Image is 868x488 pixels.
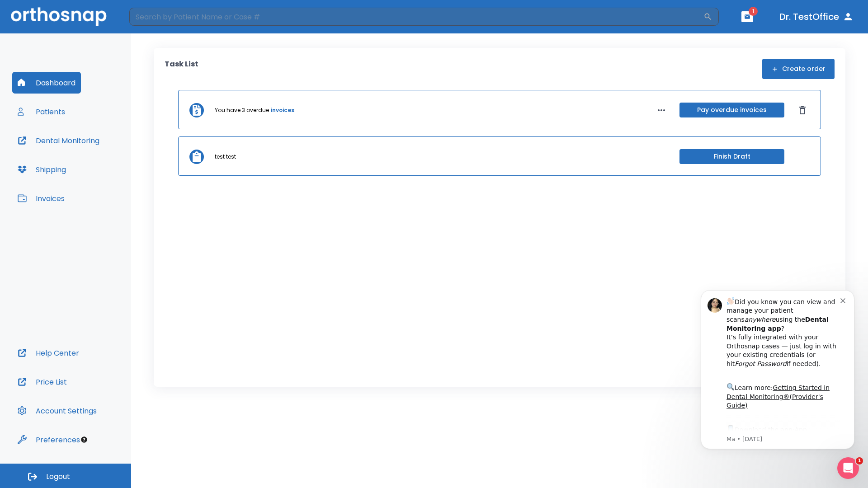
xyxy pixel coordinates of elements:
[12,371,72,393] button: Price List
[12,429,85,450] button: Preferences
[762,59,835,79] button: Create order
[12,342,85,364] button: Help Center
[165,59,198,79] p: Task List
[271,106,294,114] a: invoices
[679,103,784,117] button: Pay overdue invoices
[12,188,70,209] button: Invoices
[12,400,102,422] button: Account Settings
[129,8,703,26] input: Search by Patient Name or Case #
[776,9,857,25] button: Dr. TestOffice
[215,153,236,161] p: test test
[856,457,863,465] span: 1
[39,147,153,193] div: Download the app: | ​ Let us know if you need help getting started!
[687,277,868,464] iframe: Intercom notifications message
[12,72,81,94] button: Dashboard
[795,103,810,117] button: Dismiss
[39,150,120,166] a: App Store
[80,436,88,444] div: Tooltip anchor
[46,472,70,482] span: Logout
[12,101,71,122] button: Patients
[749,7,758,16] span: 1
[153,19,160,27] button: Dismiss notification
[12,159,71,180] button: Shipping
[12,130,105,151] button: Dental Monitoring
[679,149,784,164] button: Finish Draft
[837,457,859,479] iframe: Intercom live chat
[39,159,153,167] p: Message from Ma, sent 3w ago
[215,106,269,114] p: You have 3 overdue
[11,7,107,26] img: Orthosnap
